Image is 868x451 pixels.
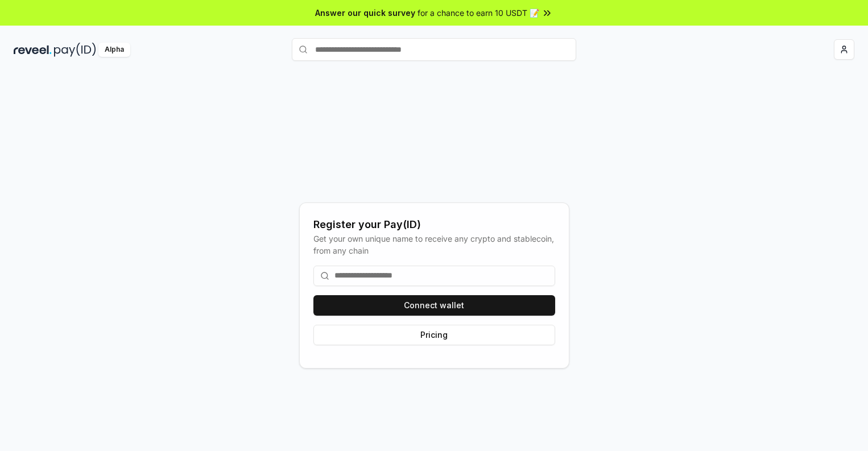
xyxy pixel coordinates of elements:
img: reveel_dark [14,43,52,57]
div: Alpha [98,43,130,57]
div: Get your own unique name to receive any crypto and stablecoin, from any chain [313,233,555,256]
button: Connect wallet [313,295,555,316]
button: Pricing [313,325,555,345]
div: Register your Pay(ID) [313,217,555,233]
span: Answer our quick survey [315,7,415,19]
span: for a chance to earn 10 USDT 📝 [418,7,539,19]
img: pay_id [54,43,96,57]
